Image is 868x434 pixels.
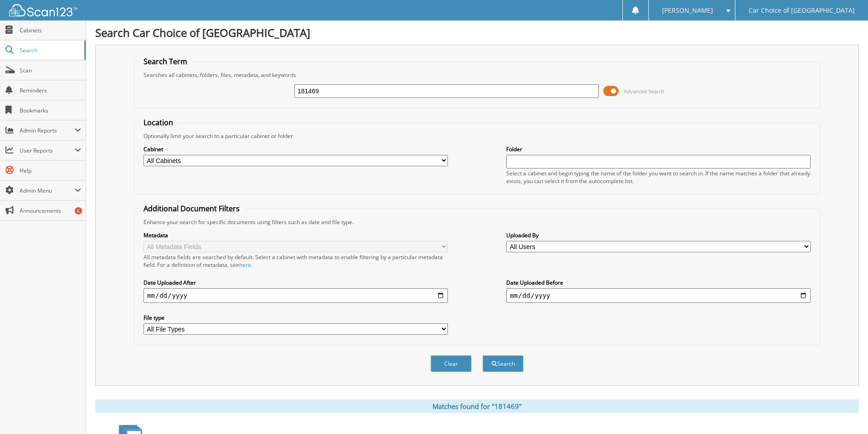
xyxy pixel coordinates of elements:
[20,207,81,214] span: Announcements
[9,4,77,16] img: scan123-logo-white.svg
[95,399,859,413] div: Matches found for "181469"
[144,145,448,153] label: Cabinet
[139,218,815,226] div: Enhance your search for specific documents using filters such as date and file type.
[506,279,811,286] label: Date Uploaded Before
[506,169,811,185] div: Select a cabinet and begin typing the name of the folder you want to search in. If the name match...
[20,187,75,194] span: Admin Menu
[95,25,859,40] h1: Search Car Choice of [GEOGRAPHIC_DATA]
[20,66,81,74] span: Scan
[20,107,81,114] span: Bookmarks
[624,88,664,95] span: Advanced Search
[139,71,815,79] div: Searches all cabinets, folders, files, metadata, and keywords
[144,314,448,322] label: File type
[20,127,75,134] span: Admin Reports
[506,231,811,239] label: Uploaded By
[144,279,448,286] label: Date Uploaded After
[239,261,251,269] a: here
[20,87,81,94] span: Reminders
[662,8,713,13] span: [PERSON_NAME]
[20,26,81,34] span: Cabinets
[749,8,855,13] span: Car Choice of [GEOGRAPHIC_DATA]
[506,288,811,303] input: end
[75,207,82,214] div: 6
[144,231,448,239] label: Metadata
[144,288,448,303] input: start
[144,253,448,269] div: All metadata fields are searched by default. Select a cabinet with metadata to enable filtering b...
[20,167,81,174] span: Help
[506,145,811,153] label: Folder
[483,355,524,372] button: Search
[20,46,80,54] span: Search
[20,147,75,154] span: User Reports
[139,204,244,214] legend: Additional Document Filters
[139,117,178,128] legend: Location
[431,355,472,372] button: Clear
[139,56,192,66] legend: Search Term
[139,132,815,140] div: Optionally limit your search to a particular cabinet or folder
